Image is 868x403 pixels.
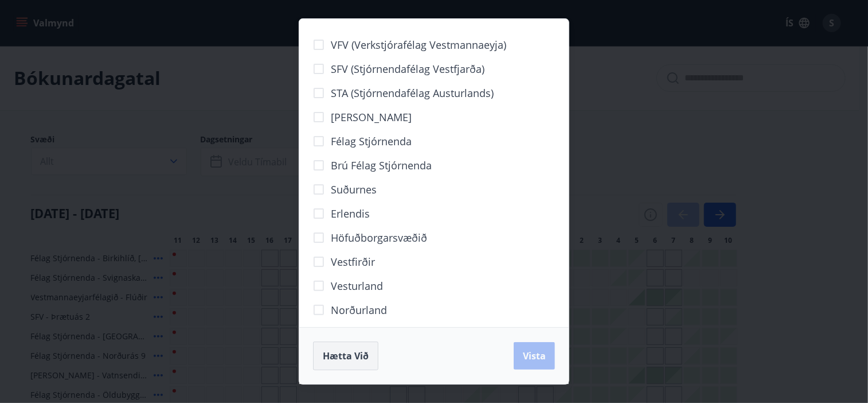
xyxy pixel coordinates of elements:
span: Vesturland [331,278,383,293]
span: Norðurland [331,303,387,317]
span: SFV (Stjórnendafélag Vestfjarða) [331,61,484,76]
span: STA (Stjórnendafélag Austurlands) [331,86,494,100]
span: Félag stjórnenda [331,134,412,149]
span: Höfuðborgarsvæðið [331,230,427,245]
span: Erlendis [331,206,370,221]
span: Hætta við [323,350,369,362]
button: Hætta við [313,342,378,370]
span: [PERSON_NAME] [331,110,412,125]
span: Brú félag stjórnenda [331,158,432,173]
span: Austurland [331,327,384,342]
span: Vestfirðir [331,254,375,269]
span: Suðurnes [331,182,377,197]
span: VFV (Verkstjórafélag Vestmannaeyja) [331,37,506,52]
